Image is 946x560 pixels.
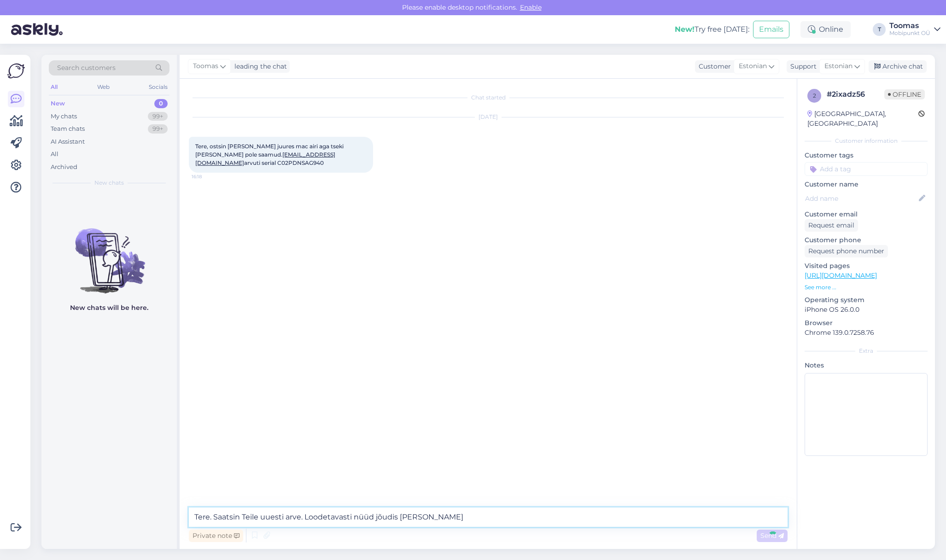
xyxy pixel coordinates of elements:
button: Emails [753,21,789,38]
div: New [51,99,65,108]
img: Askly Logo [7,62,25,80]
div: Support [787,62,817,71]
div: [GEOGRAPHIC_DATA], [GEOGRAPHIC_DATA] [807,109,918,128]
span: Tere, ostsin [PERSON_NAME] juures mac airi aga tseki [PERSON_NAME] pole saamud. arvuti serial C02... [195,143,345,166]
span: Toomas [193,61,218,71]
div: Team chats [51,124,85,134]
p: Customer phone [805,235,928,245]
div: Extra [805,347,928,355]
div: Socials [147,81,169,93]
div: # 2ixadz56 [827,89,884,100]
div: Archived [51,163,77,172]
div: My chats [51,112,77,121]
div: [DATE] [189,113,788,121]
div: Customer [695,62,731,71]
div: Request email [805,219,858,232]
input: Add a tag [805,162,928,176]
img: No chats [41,212,177,295]
input: Add name [805,193,917,204]
b: New! [675,25,695,34]
p: New chats will be here. [70,303,148,313]
div: AI Assistant [51,137,85,146]
span: Search customers [57,63,116,73]
div: 0 [154,99,168,108]
p: Chrome 139.0.7258.76 [805,328,928,338]
a: [URL][DOMAIN_NAME] [805,271,877,280]
span: 2 [813,92,816,99]
p: Notes [805,361,928,370]
div: Toomas [889,22,930,29]
div: 99+ [148,112,168,121]
p: Customer tags [805,151,928,160]
div: Request phone number [805,245,888,257]
div: Archive chat [869,60,927,73]
div: Web [95,81,111,93]
div: T [873,23,886,36]
div: All [51,150,58,159]
p: Operating system [805,295,928,305]
span: 16:18 [192,173,226,180]
div: Customer information [805,137,928,145]
p: Customer email [805,210,928,219]
p: Browser [805,318,928,328]
a: ToomasMobipunkt OÜ [889,22,940,37]
div: Mobipunkt OÜ [889,29,930,37]
span: Enable [517,3,544,12]
div: Chat started [189,93,788,102]
p: Customer name [805,180,928,189]
div: leading the chat [231,62,287,71]
p: iPhone OS 26.0.0 [805,305,928,315]
div: Try free [DATE]: [675,24,749,35]
p: Visited pages [805,261,928,271]
span: Offline [884,89,925,99]
span: Estonian [824,61,853,71]
span: Estonian [739,61,767,71]
span: New chats [94,179,124,187]
div: 99+ [148,124,168,134]
p: See more ... [805,283,928,292]
div: Online [800,21,851,38]
div: All [49,81,59,93]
